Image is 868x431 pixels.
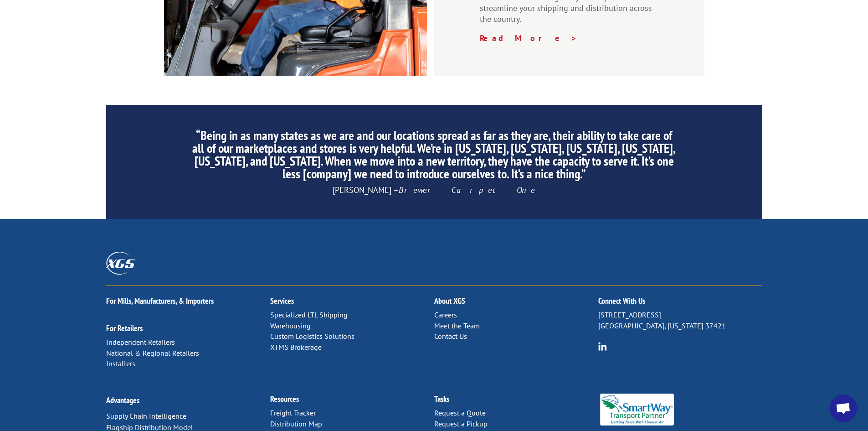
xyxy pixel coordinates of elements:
[106,411,186,421] a: Supply Chain Intelligence
[434,408,486,417] a: Request a Quote
[270,296,294,306] a: Services
[434,419,488,428] a: Request a Pickup
[106,359,135,368] a: Installers
[270,332,354,341] a: Custom Logistics Solutions
[270,394,299,404] a: Resources
[106,348,199,358] a: National & Regional Retailers
[270,321,311,330] a: Warehousing
[270,310,348,319] a: Specialized LTL Shipping
[106,338,175,347] a: Independent Retailers
[106,395,139,405] a: Advantages
[333,185,535,195] span: [PERSON_NAME] –
[830,395,857,422] div: Open chat
[598,342,607,351] img: group-6
[191,129,676,185] h2: “Being in as many states as we are and our locations spread as far as they are, their ability to ...
[106,323,143,333] a: For Retailers
[399,185,535,195] em: Brewer Carpet One
[270,343,322,352] a: XTMS Brokerage
[598,297,762,310] h2: Connect With Us
[106,296,214,306] a: For Mills, Manufacturers, & Importers
[434,310,457,319] a: Careers
[434,296,465,306] a: About XGS
[270,408,316,417] a: Freight Tracker
[480,33,577,43] a: Read More >
[434,395,598,408] h2: Tasks
[270,419,322,428] a: Distribution Map
[598,394,676,426] img: Smartway_Logo
[106,252,135,274] img: XGS_Logos_ALL_2024_All_White
[434,332,467,341] a: Contact Us
[598,310,762,332] p: [STREET_ADDRESS] [GEOGRAPHIC_DATA], [US_STATE] 37421
[434,321,480,330] a: Meet the Team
